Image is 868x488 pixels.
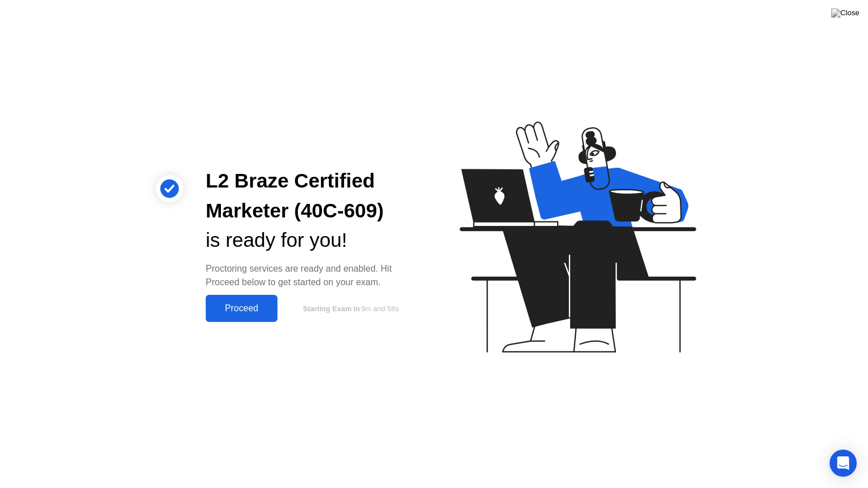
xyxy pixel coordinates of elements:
[206,166,416,226] div: L2 Braze Certified Marketer (40C-609)
[283,298,416,319] button: Starting Exam in9m and 58s
[206,262,416,289] div: Proctoring services are ready and enabled. Hit Proceed below to get started on your exam.
[830,450,857,477] div: Open Intercom Messenger
[831,8,860,18] img: Close
[209,303,274,313] div: Proceed
[206,225,416,255] div: is ready for you!
[361,304,399,313] span: 9m and 58s
[206,295,277,322] button: Proceed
